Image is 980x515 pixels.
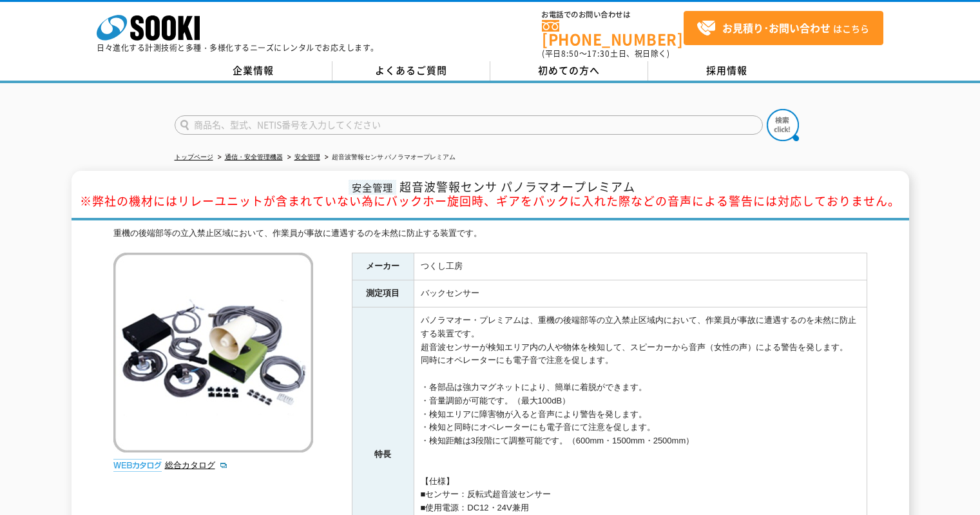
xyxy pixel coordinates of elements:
[349,180,396,195] span: 安全管理
[722,20,831,35] strong: お見積り･お問い合わせ
[542,48,669,59] span: (平日 ～ 土日、祝日除く)
[542,20,684,46] a: [PHONE_NUMBER]
[80,178,900,209] span: 超音波警報センサ パノラマオープレミアム
[113,459,162,472] img: webカタログ
[294,153,320,160] a: 安全管理
[538,63,600,77] span: 初めての方へ
[490,61,648,81] a: 初めての方へ
[414,253,867,280] td: つくし工房
[97,44,379,52] p: 日々進化する計測技術と多種・多様化するニーズにレンタルでお応えします。
[352,253,414,280] th: メーカー
[352,280,414,307] th: 測定項目
[322,151,456,164] li: 超音波警報センサ パノラマオープレミアム
[587,48,610,59] span: 17:30
[561,48,579,59] span: 8:50
[113,227,867,240] div: 重機の後端部等の立入禁止区域において、作業員が事故に遭遇するのを未然に防止する装置です。
[648,61,806,81] a: 採用情報
[542,11,684,19] span: お電話でのお問い合わせは
[684,11,883,45] a: お見積り･お問い合わせはこちら
[175,153,213,160] a: トップページ
[225,153,283,160] a: 通信・安全管理機器
[80,192,900,209] span: ※弊社の機材にはリレーユニットが含まれていない為にバックホー旋回時、ギアをバックに入れた際などの音声による警告には対応しておりません。
[332,61,490,81] a: よくあるご質問
[165,460,228,470] a: 総合カタログ
[414,280,867,307] td: バックセンサー
[113,253,313,452] img: 超音波警報センサ パノラマオープレミアム
[697,19,869,38] span: はこちら
[175,61,332,81] a: 企業情報
[767,109,799,141] img: btn_search.png
[175,115,763,135] input: 商品名、型式、NETIS番号を入力してください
